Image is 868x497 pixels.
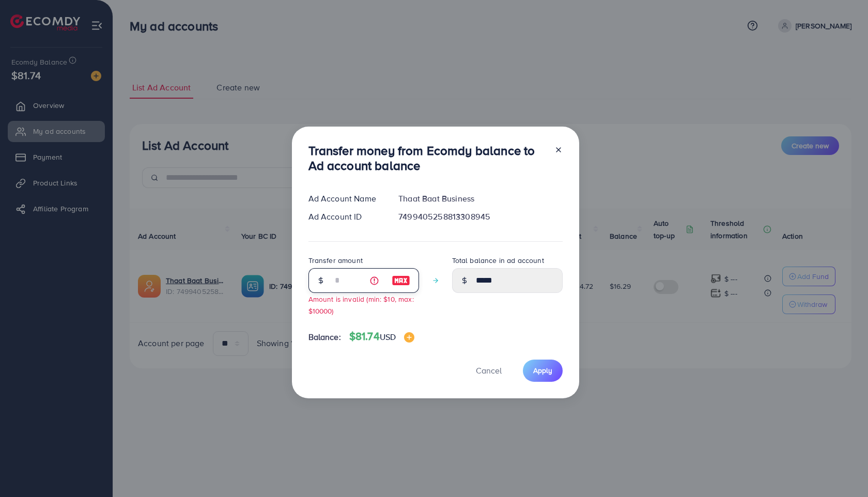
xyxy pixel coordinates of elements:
span: Balance: [308,331,341,343]
h3: Transfer money from Ecomdy balance to Ad account balance [308,143,546,173]
span: Cancel [476,365,502,376]
div: Ad Account Name [300,193,391,205]
span: Apply [533,365,552,376]
img: image [392,274,410,287]
button: Apply [523,360,563,382]
small: Amount is invalid (min: $10, max: $10000) [308,294,414,316]
label: Transfer amount [308,255,363,266]
iframe: Chat [824,451,860,489]
h4: $81.74 [349,330,414,343]
span: USD [380,331,396,343]
div: Thaat Baat Business [390,193,570,205]
img: image [404,332,414,343]
label: Total balance in ad account [452,255,544,266]
button: Cancel [463,360,515,382]
div: 7499405258813308945 [390,211,570,223]
div: Ad Account ID [300,211,391,223]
